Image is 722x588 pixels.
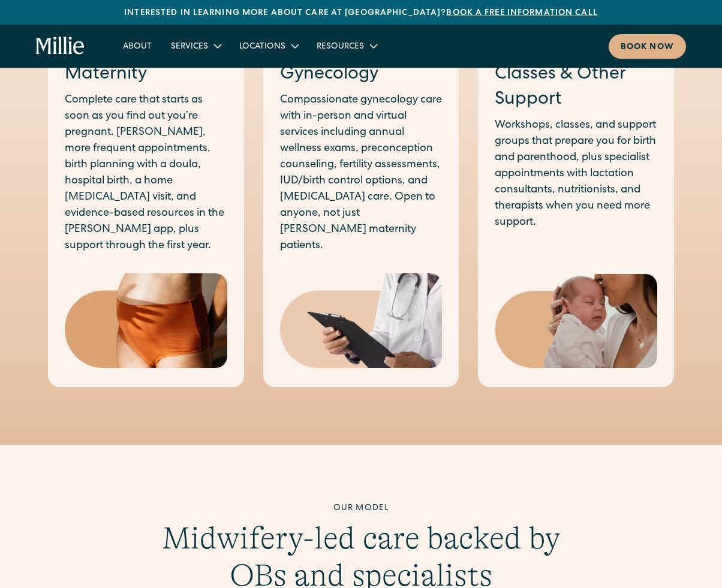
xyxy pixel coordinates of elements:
[161,36,230,56] div: Services
[171,41,208,53] div: Services
[65,92,227,254] p: Complete care that starts as soon as you find out you’re pregnant. [PERSON_NAME], more frequent a...
[307,36,386,56] div: Resources
[113,36,161,56] a: About
[621,41,674,54] div: Book now
[131,502,591,515] div: Our model
[230,36,307,56] div: Locations
[446,9,597,17] a: Book a free information call
[65,62,227,88] h3: Maternity
[280,62,443,88] h3: Gynecology
[495,62,657,113] h3: Classes & Other Support
[495,274,657,368] img: Mother gently kissing her newborn's head, capturing a tender moment of love and early bonding in ...
[495,117,657,231] p: Workshops, classes, and support groups that prepare you for birth and parenthood, plus specialist...
[36,37,85,56] a: home
[239,41,285,53] div: Locations
[65,273,227,367] img: Close-up of a woman's midsection wearing high-waisted postpartum underwear, highlighting comfort ...
[280,92,443,254] p: Compassionate gynecology care with in-person and virtual services including annual wellness exams...
[280,273,443,367] img: Medical professional in a white coat holding a clipboard, representing expert care and diagnosis ...
[609,34,686,59] a: Book now
[317,41,364,53] div: Resources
